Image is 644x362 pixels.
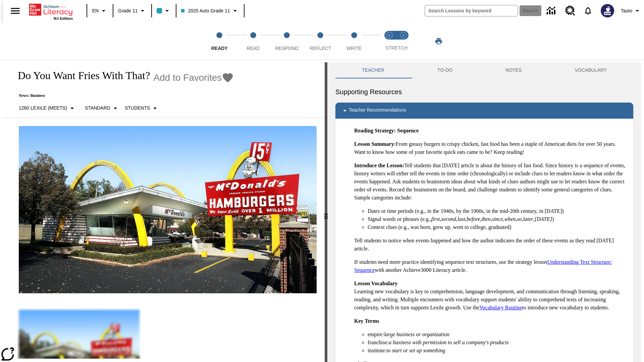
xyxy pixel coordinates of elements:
strong: Introduce the Lesson: [354,163,404,168]
button: Teacher [335,62,411,78]
button: VOCABULARY [548,62,633,78]
button: Stretch Respond step 2 of 2 [394,23,413,60]
strong: Lesson Summary: [354,141,396,147]
input: search field [425,5,518,16]
li: institute: [368,347,628,355]
button: Reflect step 4 of 5 [301,23,340,60]
button: Open side menu [5,1,25,21]
span: Reflect [310,46,331,51]
button: Language: EN, Select a language [89,5,111,17]
a: Understanding Text Structure: Sequence [354,259,612,273]
button: Class: 2025 Auto Grade 11, Select your class [178,5,241,17]
button: Select Student [122,102,162,114]
p: Standard [85,105,110,112]
button: Profile/Settings [618,5,644,17]
span: Grade 11 [118,7,138,14]
text: 1 [388,34,390,37]
button: Select a new avatar [597,2,618,19]
p: News: Business [11,93,234,98]
p: Students [125,105,150,112]
em: [DATE] [535,216,552,222]
button: Grade: Grade 11, Select a grade [115,5,149,17]
button: Respond step 3 of 5 [267,23,306,60]
button: Stretch Read step 1 of 2 [380,23,399,60]
strong: Reading Strategy: [354,128,396,133]
h1: Do You Want Fries With That? [11,69,150,82]
a: Resource Center, Will open in new tab [561,2,579,20]
button: Class color is light blue. Change class color [154,5,174,17]
p: Learning new vocabulary is key to comprehension, language development, and communication through ... [354,280,628,312]
div: activity [327,62,641,362]
em: since [492,216,503,222]
li: empire: [368,330,628,339]
span: NJ Edition [54,16,73,20]
div: reading [3,62,325,359]
button: TO-DO [411,62,479,78]
span: 2025 Auto Grade 11 [181,7,230,14]
button: Add to Favorites - Do You Want Fries With That? [153,72,234,83]
p: From greasy burgers to crispy chicken, fast food has been a staple of American diets for over 50 ... [354,140,628,156]
em: first [431,216,440,222]
li: Signal words or phrases (e.g., , , , , , , , , , ) [368,215,628,223]
button: NOTES [479,62,548,78]
a: Vocabulary Routine [479,305,522,310]
li: franchise: [368,339,628,347]
em: to start or set up something [386,348,445,353]
div: Instructional Panel Tabs [335,62,633,78]
em: second [441,216,456,222]
p: Tell students to notice when events happened and how the author indicates the order of these even... [354,237,628,253]
strong: Key Terms [354,318,379,324]
strong: Lesson Vocabulary [354,281,397,286]
span: Tauto [621,7,632,14]
div: Home [29,2,73,20]
span: Ready [211,46,228,51]
span: Add to Favorites [153,72,222,83]
button: Select Lexile, 1260 Lexile (Meets) [16,102,79,114]
text: 2 [402,34,404,37]
span: Read [247,46,260,51]
em: so [517,216,522,222]
img: One of the first McDonald's stores, with the iconic red sign and golden arches. [19,126,317,294]
li: Context clues (e.g., was born, grew up, went to college, graduated) [368,223,628,231]
button: Read step 2 of 5 [233,23,272,60]
em: last [458,216,465,222]
span: EN [92,7,99,14]
span: Respond [275,46,298,51]
div: Teacher Recommendations [335,103,633,119]
em: later [523,216,533,222]
strong: Sequence [397,128,419,133]
span: Write [346,46,362,51]
a: Notifications [579,2,597,19]
img: Avatar [601,4,614,17]
p: 1260 Lexile (Meets) [19,105,67,112]
em: then [481,216,491,222]
button: Print [428,35,449,47]
h6: Supporting Resources [335,86,633,97]
div: Press Enter or Spacebar and then press right and left arrow keys to move the slider [325,62,327,362]
span: STRETCH [385,45,408,51]
a: Data Center [543,2,561,20]
button: Ready step 1 of 5 [200,23,239,60]
p: Teacher Recommendations [349,107,406,115]
p: Tell students that [DATE] article is about the history of fast food. Since history is a sequence ... [354,162,628,202]
p: If students need more practice identifying sequence text structures, use the strategy lesson with... [354,258,628,274]
em: a business with permission to sell a company's products [389,340,509,345]
li: Dates or time periods (e.g., in the 1940s, by the 1900s, in the mid-20th century, in [DATE]) [368,207,628,215]
em: before [467,216,480,222]
button: Scaffolds, Standard [82,102,122,114]
button: Write step 5 of 5 [335,23,374,60]
em: when [504,216,516,222]
em: large business or organization [384,331,449,337]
